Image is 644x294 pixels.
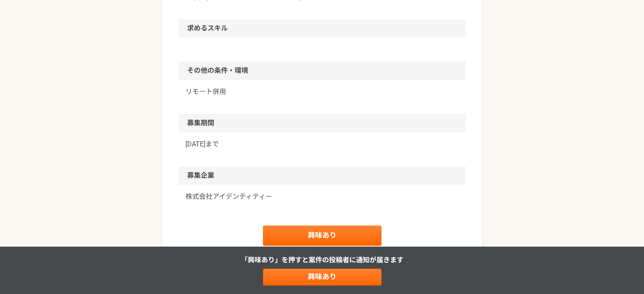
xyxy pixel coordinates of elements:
a: 興味あり [263,225,381,246]
h2: 募集期間 [179,114,466,132]
a: 株式会社アイデンティティー [185,192,459,202]
h2: 募集企業 [179,166,466,185]
h2: その他の条件・環境 [179,61,466,80]
h2: 求めるスキル [179,19,466,38]
a: 興味あり [263,269,381,286]
p: 「興味あり」を押すと 案件の投稿者に通知が届きます [241,255,404,265]
p: [DATE]まで [185,139,459,149]
p: リモート併用 [185,87,459,97]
